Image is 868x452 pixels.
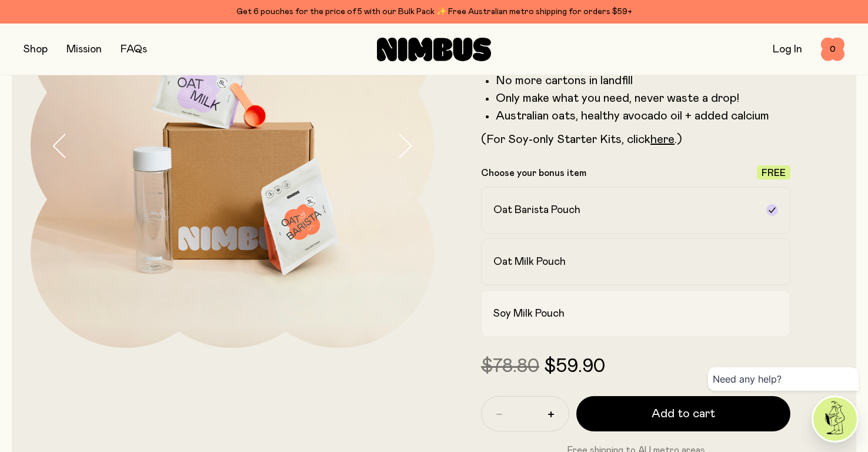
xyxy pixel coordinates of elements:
h2: Oat Barista Pouch [493,203,580,217]
li: No more cartons in landfill [496,74,790,88]
div: Get 6 pouches for the price of 5 with our Bulk Pack ✨ Free Australian metro shipping for orders $59+ [24,5,844,19]
a: here [650,134,675,145]
button: Add to cart [576,396,790,431]
li: Australian oats, healthy avocado oil + added calcium [496,109,790,123]
a: Log In [773,44,802,55]
h2: Oat Milk Pouch [493,255,566,269]
p: Choose your bonus item [481,167,586,179]
a: FAQs [121,44,147,55]
a: Mission [66,44,102,55]
div: Need any help? [708,367,859,391]
span: Free [762,168,786,178]
span: Add to cart [652,406,715,422]
h2: Soy Milk Pouch [493,307,565,321]
span: $78.80 [481,357,539,376]
p: (For Soy-only Starter Kits, click .) [481,132,790,147]
li: Only make what you need, never waste a drop! [496,91,790,105]
img: agent [813,397,857,441]
button: 0 [821,38,844,61]
span: $59.90 [544,357,605,376]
